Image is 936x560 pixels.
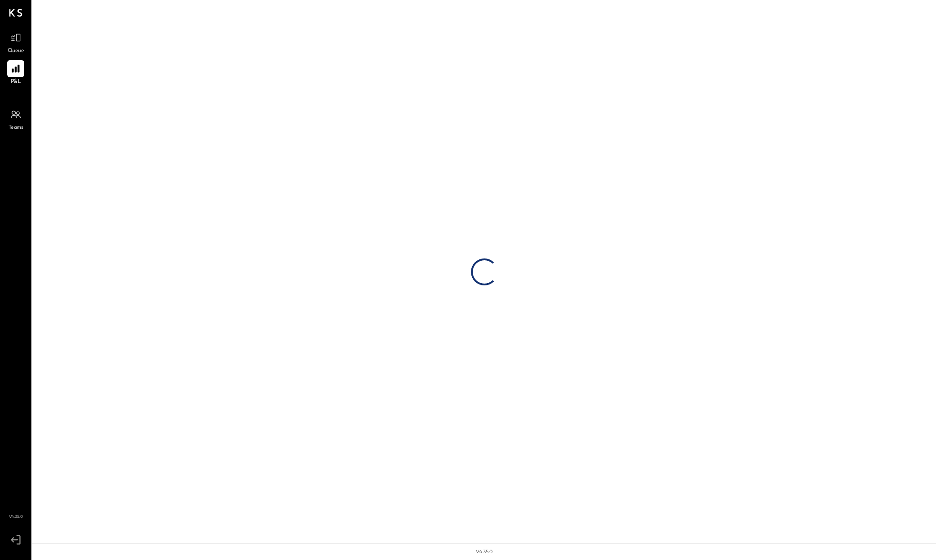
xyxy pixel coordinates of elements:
a: P&L [0,60,31,86]
span: P&L [11,78,21,86]
span: Queue [8,47,24,55]
span: Teams [9,124,23,132]
a: Queue [0,29,31,55]
div: v 4.35.0 [476,548,492,556]
a: Teams [0,106,31,132]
